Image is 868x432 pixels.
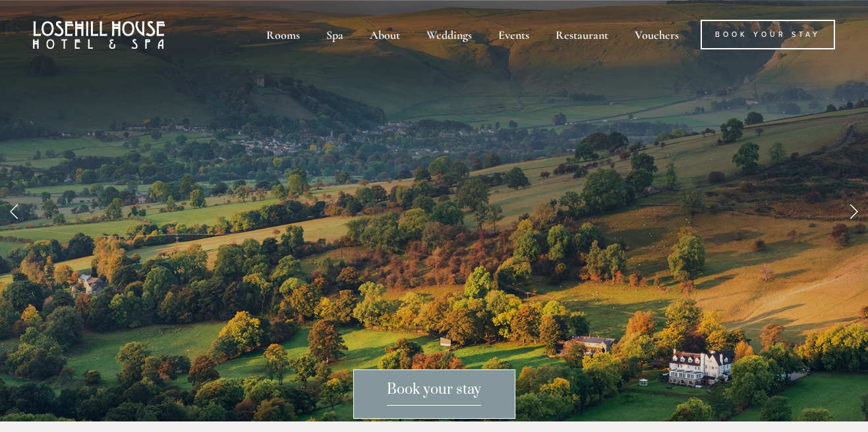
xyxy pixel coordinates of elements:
div: About [358,20,412,49]
img: Losehill House [33,21,165,49]
p: Travellers' Choice Awards Best of the Best 2025 [98,111,770,388]
div: Events [486,20,541,49]
a: BOOK NOW [405,362,462,375]
a: Next Slide [839,191,868,230]
span: Book your stay [387,381,481,406]
a: Vouchers [623,20,691,49]
a: Book Your Stay [701,20,835,49]
a: Book your stay [353,369,515,419]
div: Restaurant [544,20,620,49]
div: Rooms [254,20,312,49]
div: Spa [314,20,355,49]
div: Weddings [415,20,484,49]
